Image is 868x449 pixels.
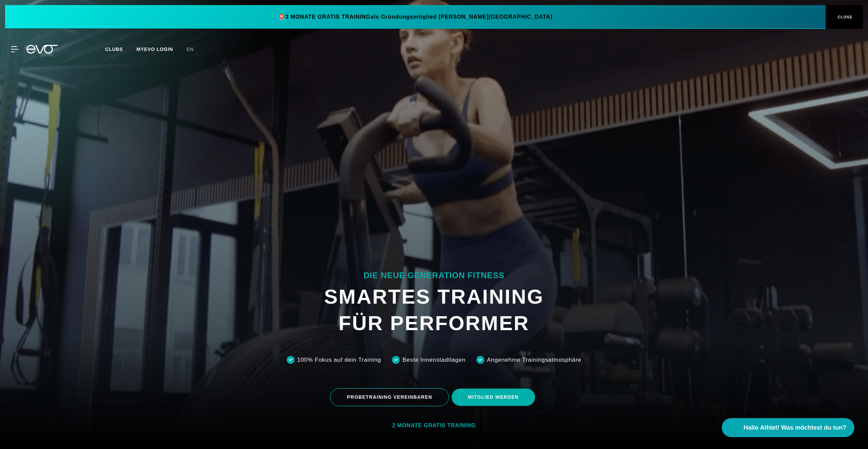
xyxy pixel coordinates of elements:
[836,14,853,20] span: CLOSE
[187,47,194,52] span: en
[105,47,123,52] span: Clubs
[347,394,432,401] span: PROBETRAINING VEREINBAREN
[187,46,202,53] a: en
[452,383,538,411] a: MITGLIED WERDEN
[330,383,451,411] a: PROBETRAINING VEREINBAREN
[487,356,581,364] div: Angenehme Trainingsatmosphäre
[297,356,381,364] div: 100% Fokus auf dein Training
[743,423,846,432] span: Hallo Athlet! Was möchtest du tun?
[324,270,544,281] div: DIE NEUE GENERATION FITNESS
[136,47,173,52] a: MYEVO LOGIN
[826,5,863,29] button: CLOSE
[324,284,544,337] h1: SMARTES TRAINING FÜR PERFORMER
[105,46,136,52] a: Clubs
[402,356,466,364] div: Beste Innenstadtlagen
[468,394,519,401] span: MITGLIED WERDEN
[392,422,476,429] div: 2 MONATE GRATIS TRAINING
[722,418,854,437] button: Hallo Athlet! Was möchtest du tun?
